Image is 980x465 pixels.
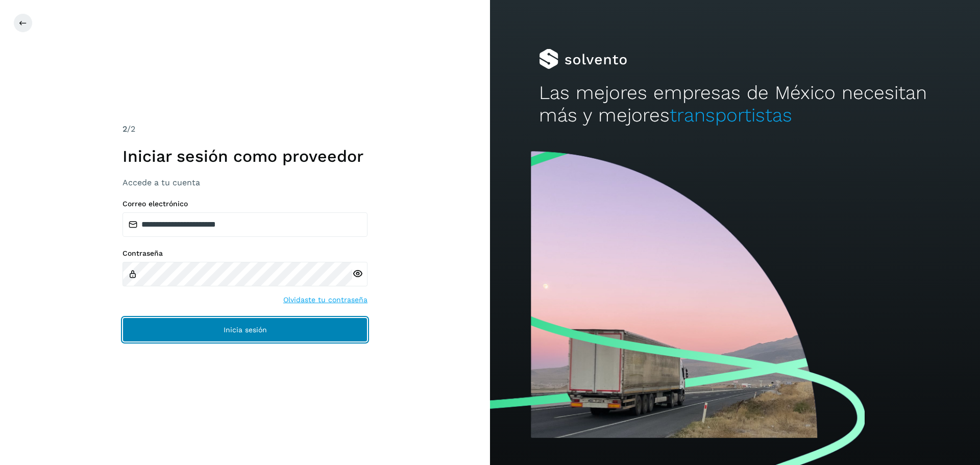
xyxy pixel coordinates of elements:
a: Olvidaste tu contraseña [283,295,367,305]
button: Inicia sesión [122,317,367,342]
h3: Accede a tu cuenta [122,178,367,187]
h1: Iniciar sesión como proveedor [122,146,367,166]
h2: Las mejores empresas de México necesitan más y mejores [539,82,931,127]
label: Correo electrónico [122,200,367,208]
div: /2 [122,123,367,135]
span: Inicia sesión [224,326,267,333]
span: 2 [122,124,127,134]
label: Contraseña [122,249,367,258]
span: transportistas [670,104,792,126]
